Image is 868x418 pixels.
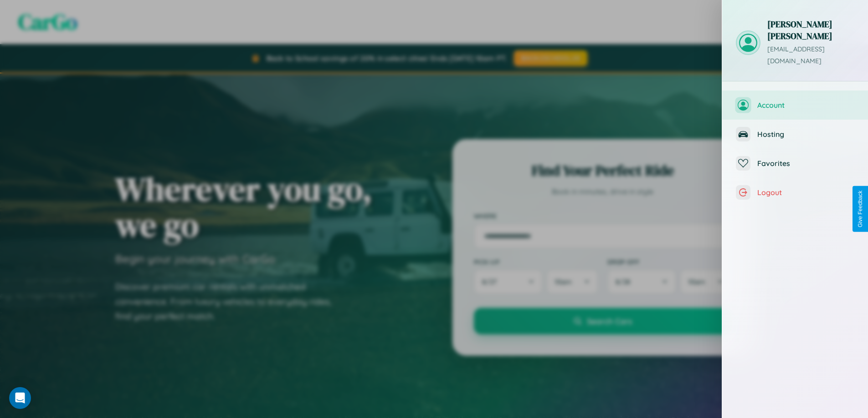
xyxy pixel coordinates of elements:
div: Give Feedback [857,191,863,227]
button: Account [722,91,868,120]
h3: [PERSON_NAME] [PERSON_NAME] [767,18,854,42]
button: Hosting [722,120,868,149]
span: Logout [757,188,854,197]
span: Hosting [757,130,854,139]
span: Favorites [757,159,854,168]
div: Open Intercom Messenger [9,387,31,409]
span: Account [757,101,854,110]
p: [EMAIL_ADDRESS][DOMAIN_NAME] [767,44,854,67]
button: Favorites [722,149,868,178]
button: Logout [722,178,868,207]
